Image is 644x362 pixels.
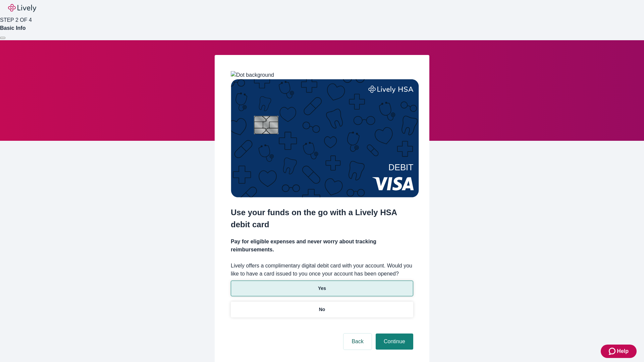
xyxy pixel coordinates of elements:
[231,302,413,317] button: No
[231,238,413,254] h4: Pay for eligible expenses and never worry about tracking reimbursements.
[231,206,413,231] h2: Use your funds on the go with a Lively HSA debit card
[601,345,637,358] button: Zendesk support iconHelp
[231,262,413,278] label: Lively offers a complimentary digital debit card with your account. Would you like to have a card...
[609,347,617,355] svg: Zendesk support icon
[343,334,372,350] button: Back
[318,285,326,292] p: Yes
[319,306,325,313] p: No
[231,71,274,79] img: Dot background
[617,347,629,355] span: Help
[376,334,413,350] button: Continue
[231,281,413,296] button: Yes
[8,4,36,12] img: Lively
[231,79,419,197] img: Debit card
